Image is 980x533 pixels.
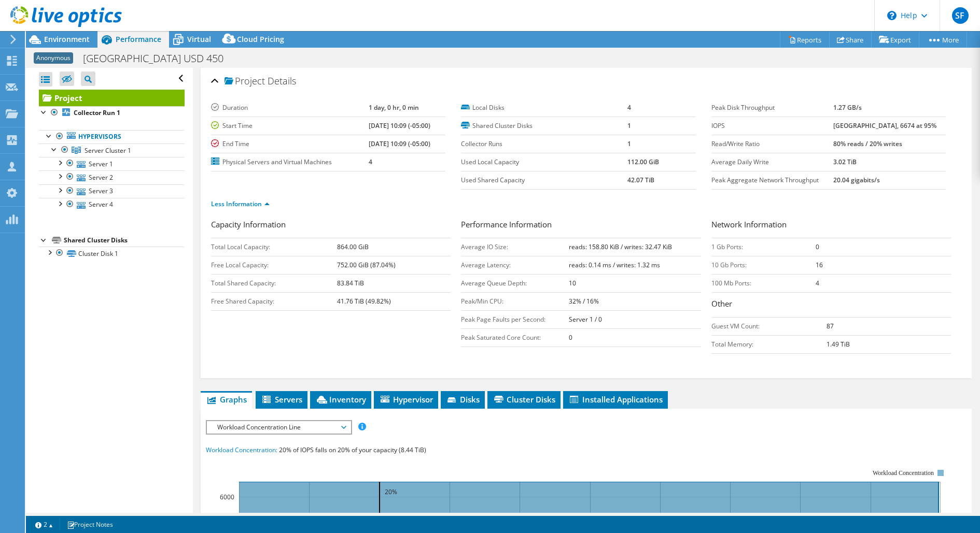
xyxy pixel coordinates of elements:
[493,394,555,405] span: Cluster Disks
[39,157,185,170] a: Server 1
[568,394,663,405] span: Installed Applications
[816,279,819,287] b: 4
[461,103,627,113] label: Local Disks
[261,394,302,405] span: Servers
[206,445,277,454] span: Workload Concentration:
[39,170,185,184] a: Server 2
[369,157,372,166] b: 4
[279,445,426,454] span: 20% of IOPS falls on 20% of your capacity (8.44 TiB)
[829,32,872,48] a: Share
[461,292,569,310] td: Peak/Min CPU:
[206,394,247,405] span: Graphs
[627,103,631,112] b: 4
[569,333,572,342] b: 0
[833,103,862,112] b: 1.27 GB/s
[211,139,369,149] label: End Time
[211,219,451,233] h3: Capacity Information
[461,121,627,131] label: Shared Cluster Disks
[833,176,880,184] b: 20.04 gigabits/s
[711,317,827,335] td: Guest VM Count:
[34,52,73,64] span: Anonymous
[461,238,569,256] td: Average IO Size:
[225,76,265,87] span: Project
[780,32,830,48] a: Reports
[39,90,185,106] a: Project
[711,157,834,167] label: Average Daily Write
[369,139,430,148] b: [DATE] 10:09 (-05:00)
[337,242,369,251] b: 864.00 GiB
[212,421,345,434] span: Workload Concentration Line
[569,279,576,287] b: 10
[64,234,185,247] div: Shared Cluster Disks
[887,11,897,20] svg: \n
[569,315,602,324] b: Server 1 / 0
[369,121,430,130] b: [DATE] 10:09 (-05:00)
[827,322,834,330] b: 87
[833,121,936,130] b: [GEOGRAPHIC_DATA], 6674 at 95%
[211,199,270,208] a: Less Information
[85,146,131,155] span: Server Cluster 1
[211,121,369,131] label: Start Time
[627,157,659,166] b: 112.00 GiB
[569,261,660,269] b: reads: 0.14 ms / writes: 1.32 ms
[919,32,967,48] a: More
[268,75,296,87] span: Details
[211,292,337,310] td: Free Shared Capacity:
[211,256,337,274] td: Free Local Capacity:
[44,34,90,44] span: Environment
[627,176,654,184] b: 42.07 TiB
[237,34,284,44] span: Cloud Pricing
[39,143,185,157] a: Server Cluster 1
[461,139,627,149] label: Collector Runs
[337,261,396,269] b: 752.00 GiB (87.04%)
[461,274,569,292] td: Average Queue Depth:
[461,256,569,274] td: Average Latency:
[211,274,337,292] td: Total Shared Capacity:
[60,518,120,531] a: Project Notes
[827,340,850,349] b: 1.49 TiB
[39,247,185,260] a: Cluster Disk 1
[952,7,969,24] span: SF
[315,394,366,405] span: Inventory
[711,139,834,149] label: Read/Write Ratio
[627,121,631,130] b: 1
[385,487,397,496] text: 20%
[711,121,834,131] label: IOPS
[211,157,369,167] label: Physical Servers and Virtual Machines
[873,469,934,477] text: Workload Concentration
[461,175,627,185] label: Used Shared Capacity
[816,242,819,251] b: 0
[369,103,419,112] b: 1 day, 0 hr, 0 min
[337,297,391,306] b: 41.76 TiB (49.82%)
[39,198,185,211] a: Server 4
[711,298,951,312] h3: Other
[461,310,569,328] td: Peak Page Faults per Second:
[461,157,627,167] label: Used Local Capacity
[833,139,902,148] b: 80% reads / 20% writes
[569,242,672,251] b: reads: 158.80 KiB / writes: 32.47 KiB
[116,34,161,44] span: Performance
[187,34,211,44] span: Virtual
[39,184,185,198] a: Server 3
[711,103,834,113] label: Peak Disk Throughput
[446,394,480,405] span: Disks
[337,279,364,287] b: 83.84 TiB
[569,297,599,306] b: 32% / 16%
[74,108,120,117] b: Collector Run 1
[711,256,816,274] td: 10 Gb Ports:
[220,493,234,501] text: 6000
[78,53,240,64] h1: [GEOGRAPHIC_DATA] USD 450
[39,130,185,143] a: Hypervisors
[711,238,816,256] td: 1 Gb Ports:
[711,274,816,292] td: 100 Mb Ports:
[211,103,369,113] label: Duration
[461,328,569,347] td: Peak Saturated Core Count:
[711,335,827,353] td: Total Memory:
[28,518,60,531] a: 2
[39,106,185,120] a: Collector Run 1
[871,32,919,48] a: Export
[461,219,701,233] h3: Performance Information
[211,238,337,256] td: Total Local Capacity:
[833,157,857,166] b: 3.02 TiB
[816,261,823,269] b: 16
